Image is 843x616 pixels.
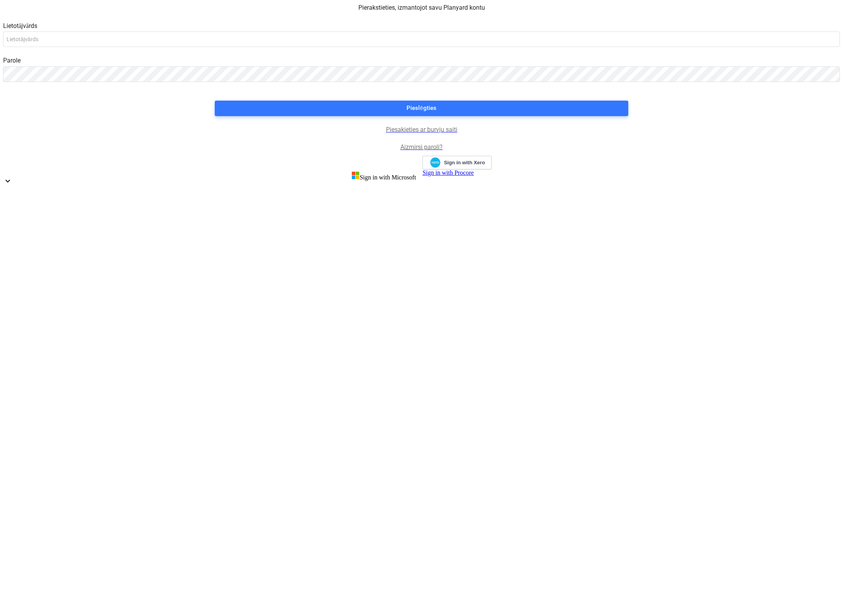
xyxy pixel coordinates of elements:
[422,169,474,176] a: Sign in with Procore
[3,22,840,31] p: Lietotājvārds
[348,155,426,172] iframe: Sign in with Google Button
[444,159,485,166] span: Sign in with Xero
[422,156,492,169] a: Sign in with Xero
[430,157,440,168] img: Xero logo
[215,101,629,116] button: Pieslēgties
[3,125,840,134] a: Piesakieties ar burvju saiti
[3,56,840,66] p: Parole
[351,171,360,179] img: Microsoft logo
[3,176,12,186] i: keyboard_arrow_down
[3,3,840,12] p: Pierakstieties, izmantojot savu Planyard kontu
[407,103,436,113] div: Pieslēgties
[3,31,840,47] input: Lietotājvārds
[804,579,843,616] iframe: Chat Widget
[3,143,840,151] a: Aizmirsi paroli?
[360,174,416,181] span: Sign in with Microsoft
